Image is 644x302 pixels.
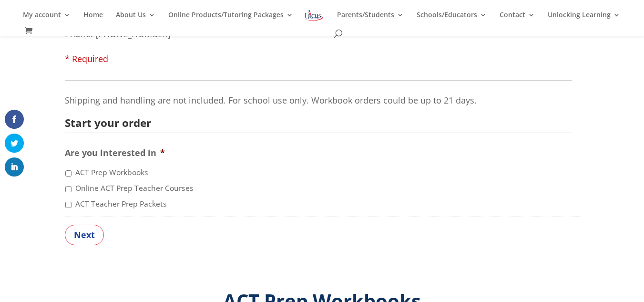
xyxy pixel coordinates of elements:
[83,11,103,28] a: Home
[75,183,194,194] label: Online ACT Prep Teacher Courses
[65,53,108,64] span: * Required
[65,118,564,129] h2: Start your order
[65,147,165,158] label: Are you interested in
[75,167,148,178] label: ACT Prep Workbooks
[500,11,535,28] a: Contact
[65,94,572,106] p: Shipping and handling are not included. For school use only. Workbook orders could be up to 21 days.
[337,11,404,28] a: Parents/Students
[168,11,293,28] a: Online Products/Tutoring Packages
[304,9,324,22] img: Focus on Learning
[116,11,155,28] a: About Us
[65,225,104,245] input: Next
[417,11,487,28] a: Schools/Educators
[23,11,71,28] a: My account
[75,198,167,210] label: ACT Teacher Prep Packets
[548,11,620,28] a: Unlocking Learning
